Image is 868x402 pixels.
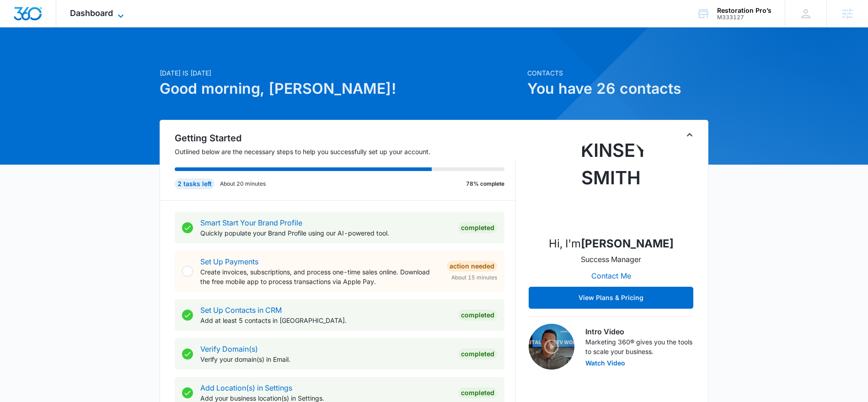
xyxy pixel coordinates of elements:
p: Add at least 5 contacts in [GEOGRAPHIC_DATA]. [200,316,451,325]
h1: You have 26 contacts [527,78,708,100]
div: 2 tasks left [175,178,214,189]
p: 78% complete [466,180,504,188]
button: View Plans & Pricing [529,287,693,309]
p: About 20 minutes [220,180,266,188]
div: account id [717,14,772,21]
div: Completed [458,310,497,321]
div: Completed [458,348,497,359]
p: Quickly populate your Brand Profile using our AI-powered tool. [200,228,451,238]
p: Marketing 360® gives you the tools to scale your business. [585,337,693,356]
strong: [PERSON_NAME] [581,237,674,250]
a: Verify Domain(s) [200,344,258,354]
div: Completed [458,387,497,398]
button: Toggle Collapse [684,129,695,140]
img: Kinsey Smith [565,137,657,228]
a: Add Location(s) in Settings [200,383,292,392]
button: Watch Video [585,360,625,366]
p: Hi, I'm [549,236,674,252]
h1: Good morning, [PERSON_NAME]! [160,78,522,100]
a: Smart Start Your Brand Profile [200,218,302,227]
span: Dashboard [70,8,113,18]
span: About 15 minutes [451,273,497,282]
p: [DATE] is [DATE] [160,68,522,78]
p: Verify your domain(s) in Email. [200,354,451,364]
p: Outlined below are the necessary steps to help you successfully set up your account. [175,147,516,156]
p: Success Manager [581,254,641,265]
div: Action Needed [447,261,497,272]
h2: Getting Started [175,131,516,145]
img: Intro Video [529,324,574,370]
p: Create invoices, subscriptions, and process one-time sales online. Download the free mobile app t... [200,267,439,286]
div: Completed [458,222,497,233]
button: Contact Me [582,265,640,287]
div: account name [717,7,772,14]
a: Set Up Payments [200,257,258,266]
p: Contacts [527,68,708,78]
h3: Intro Video [585,326,693,337]
a: Set Up Contacts in CRM [200,306,282,315]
